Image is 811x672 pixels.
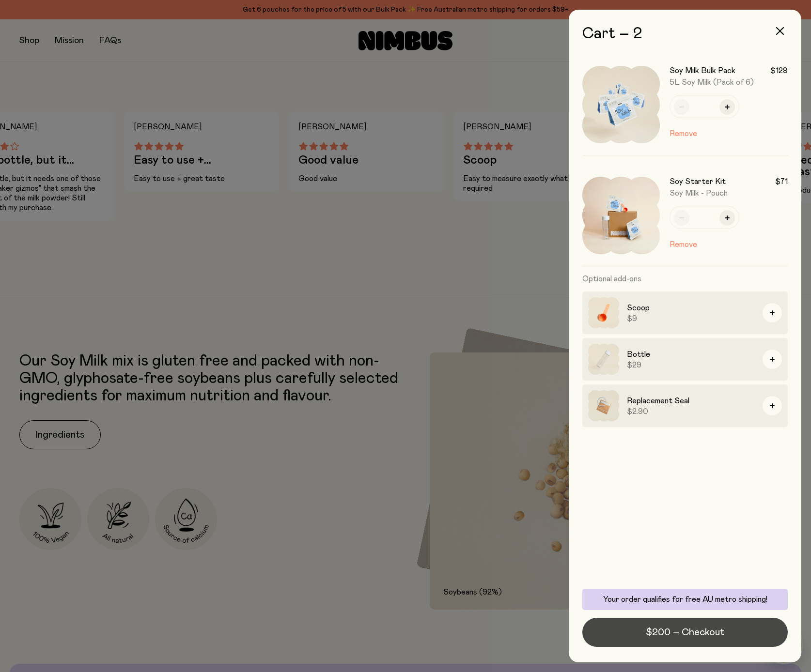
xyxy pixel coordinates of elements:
[627,360,755,370] span: $29
[670,66,735,76] h3: Soy Milk Bulk Pack
[670,177,726,186] h3: Soy Starter Kit
[588,595,782,604] p: Your order qualifies for free AU metro shipping!
[582,618,788,647] button: $200 – Checkout
[775,177,788,186] span: $71
[627,407,755,416] span: $2.90
[627,314,755,323] span: $9
[670,78,754,86] span: 5L Soy Milk (Pack of 6)
[670,189,728,197] span: Soy Milk - Pouch
[670,128,697,139] button: Remove
[582,266,788,291] h3: Optional add-ons
[627,395,755,407] h3: Replacement Seal
[582,25,788,43] h2: Cart – 2
[646,626,724,639] span: $200 – Checkout
[770,66,788,76] span: $129
[670,239,697,250] button: Remove
[627,349,755,360] h3: Bottle
[627,302,755,314] h3: Scoop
